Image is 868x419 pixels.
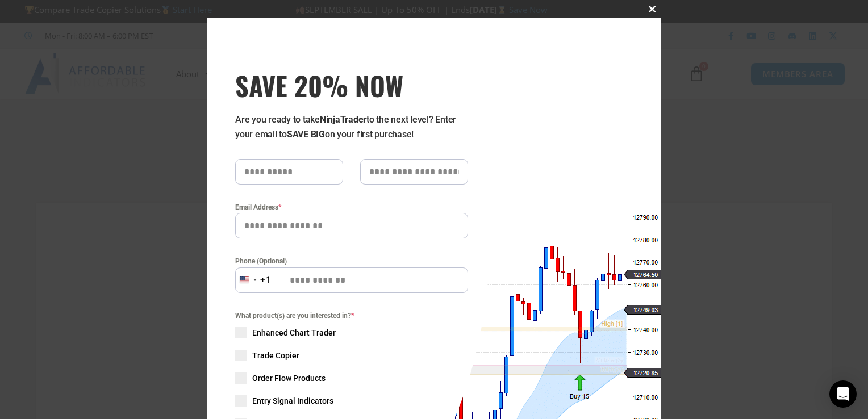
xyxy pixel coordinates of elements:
div: +1 [260,273,272,288]
label: Email Address [235,202,468,213]
span: What product(s) are you interested in? [235,310,468,321]
label: Trade Copier [235,350,468,361]
label: Entry Signal Indicators [235,395,468,407]
span: Entry Signal Indicators [252,395,333,407]
p: Are you ready to take to the next level? Enter your email to on your first purchase! [235,112,468,142]
div: Open Intercom Messenger [829,380,857,408]
h3: SAVE 20% NOW [235,69,468,101]
strong: NinjaTrader [320,114,366,125]
label: Order Flow Products [235,372,468,384]
span: Order Flow Products [252,372,325,384]
strong: SAVE BIG [287,129,325,140]
label: Enhanced Chart Trader [235,327,468,338]
label: Phone (Optional) [235,255,468,267]
span: Enhanced Chart Trader [252,327,336,338]
span: Trade Copier [252,350,299,361]
button: Selected country [235,267,272,293]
